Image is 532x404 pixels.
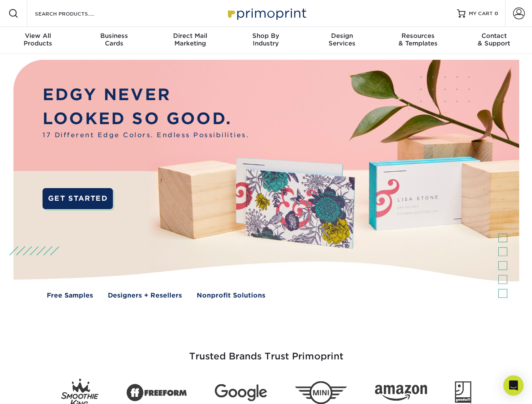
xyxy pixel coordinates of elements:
p: LOOKED SO GOOD. [43,107,249,131]
span: Direct Mail [152,32,228,40]
span: MY CART [469,10,493,17]
span: Shop By [228,32,304,40]
a: DesignServices [304,27,380,54]
img: Amazon [375,385,427,401]
div: Open Intercom Messenger [503,375,524,396]
a: GET STARTED [43,188,113,209]
a: Nonprofit Solutions [197,291,265,300]
span: 0 [495,11,498,16]
div: Marketing [152,32,228,47]
div: & Support [456,32,532,47]
img: Google [215,384,267,401]
span: 17 Different Edge Colors. Endless Possibilities. [43,130,249,140]
div: & Templates [380,32,456,47]
a: Designers + Resellers [108,291,182,300]
input: SEARCH PRODUCTS..... [34,8,116,19]
span: Resources [380,32,456,40]
span: Design [304,32,380,40]
div: Industry [228,32,304,47]
a: Contact& Support [456,27,532,54]
a: Resources& Templates [380,27,456,54]
div: Services [304,32,380,47]
a: BusinessCards [76,27,152,54]
span: Business [76,32,152,40]
img: Primoprint [224,4,308,22]
p: EDGY NEVER [43,83,249,107]
a: Shop ByIndustry [228,27,304,54]
span: Contact [456,32,532,40]
a: Free Samples [47,291,93,300]
div: Cards [76,32,152,47]
img: Goodwill [455,381,471,404]
h3: Trusted Brands Trust Primoprint [20,331,513,372]
a: Direct MailMarketing [152,27,228,54]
